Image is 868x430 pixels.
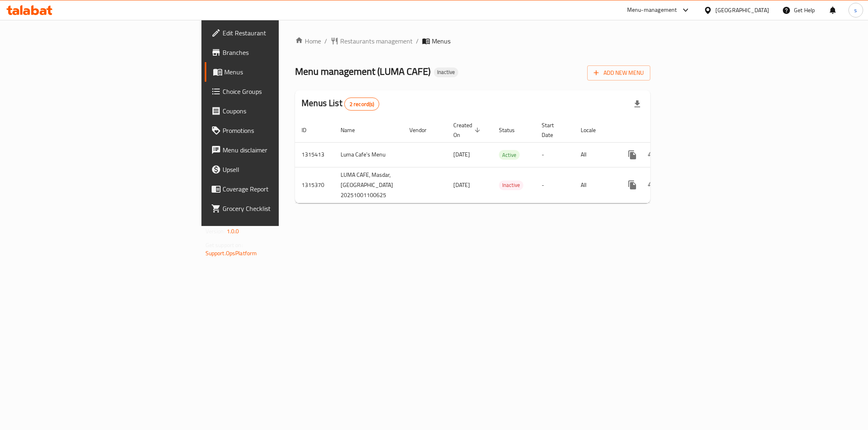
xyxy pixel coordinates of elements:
div: Inactive [499,180,523,190]
div: [GEOGRAPHIC_DATA] [715,6,769,15]
a: Menus [205,62,346,82]
span: Promotions [223,126,340,135]
button: Change Status [642,175,662,195]
div: Export file [627,94,647,114]
a: Edit Restaurant [205,23,346,43]
a: Promotions [205,121,346,140]
span: Branches [223,48,340,57]
li: / [416,36,419,46]
span: Grocery Checklist [223,204,340,213]
button: more [623,145,642,165]
table: enhanced table [295,118,707,203]
span: Menus [432,36,450,46]
span: Created On [453,120,483,140]
div: Inactive [434,67,458,77]
td: - [535,142,574,167]
a: Coverage Report [205,179,346,199]
span: Get support on: [206,240,243,250]
span: Menu management ( LUMA CAFE ) [295,62,431,80]
a: Coupons [205,101,346,121]
a: Upsell [205,160,346,179]
span: Menu disclaimer [223,145,340,155]
span: Edit Restaurant [223,28,340,38]
span: Name [341,125,365,135]
span: Add New Menu [594,68,644,78]
span: Menus [224,67,340,77]
span: Vendor [409,125,437,135]
h2: Menus List [302,97,379,111]
div: Menu-management [627,5,677,15]
span: Active [499,150,520,160]
td: All [574,142,616,167]
a: Restaurants management [330,36,413,46]
span: s [854,6,857,15]
span: [DATE] [453,149,470,160]
span: Upsell [223,165,340,174]
span: [DATE] [453,180,470,190]
span: Choice Groups [223,87,340,96]
span: Coupons [223,106,340,116]
span: Restaurants management [340,36,413,46]
span: Status [499,125,525,135]
a: Branches [205,43,346,62]
span: Version: [206,226,225,237]
span: Inactive [434,69,458,76]
button: Add New Menu [587,65,650,80]
span: Inactive [499,180,523,190]
td: - [535,167,574,203]
span: ID [302,125,317,135]
span: 2 record(s) [345,100,379,108]
span: Start Date [542,120,564,140]
div: Total records count [344,98,380,111]
td: Luma Cafe's Menu [334,142,403,167]
button: more [623,175,642,195]
button: Change Status [642,145,662,165]
td: LUMA CAFE, Masdar,[GEOGRAPHIC_DATA] 20251001100625 [334,167,403,203]
a: Choice Groups [205,82,346,101]
span: 1.0.0 [227,226,239,237]
div: Active [499,150,520,160]
a: Support.OpsPlatform [206,248,257,258]
span: Locale [581,125,606,135]
a: Grocery Checklist [205,199,346,218]
span: Coverage Report [223,184,340,194]
td: All [574,167,616,203]
nav: breadcrumb [295,36,650,46]
a: Menu disclaimer [205,140,346,160]
th: Actions [616,118,707,143]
